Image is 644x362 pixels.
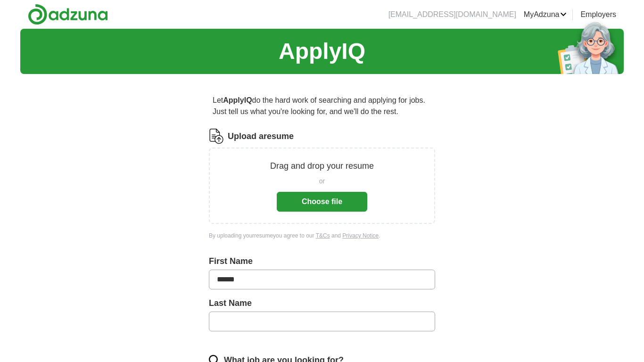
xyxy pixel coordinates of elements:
[279,34,365,68] h1: ApplyIQ
[388,9,516,20] li: [EMAIL_ADDRESS][DOMAIN_NAME]
[223,96,252,104] strong: ApplyIQ
[342,232,379,239] a: Privacy Notice
[228,130,294,143] label: Upload a resume
[209,231,435,240] div: By uploading your resume you agree to our and .
[209,255,435,268] label: First Name
[580,9,616,20] a: Employers
[524,9,567,20] a: MyAdzuna
[270,160,374,173] p: Drag and drop your resume
[319,176,325,186] span: or
[277,192,367,212] button: Choose file
[209,297,435,310] label: Last Name
[209,129,224,144] img: CV Icon
[209,91,435,121] p: Let do the hard work of searching and applying for jobs. Just tell us what you're looking for, an...
[316,232,330,239] a: T&Cs
[28,4,108,25] img: Adzuna logo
